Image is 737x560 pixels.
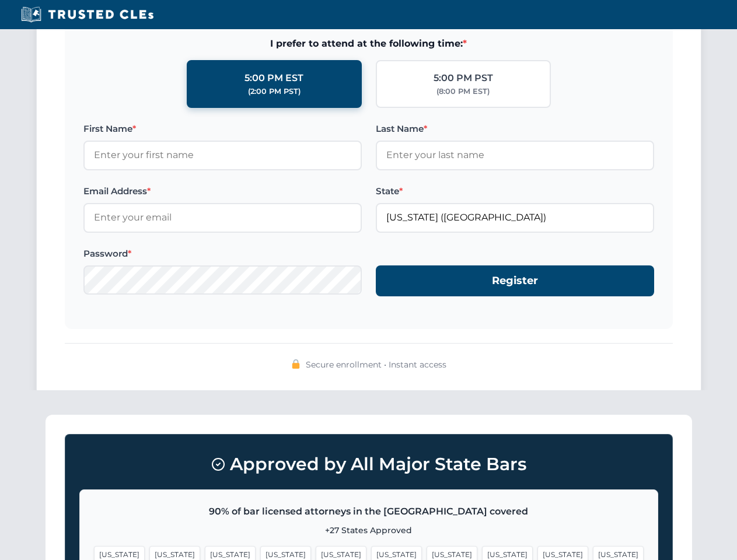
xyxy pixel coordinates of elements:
[83,141,362,170] input: Enter your first name
[18,6,157,23] img: Trusted CLEs
[376,184,654,198] label: State
[248,86,301,97] div: (2:00 PM PST)
[376,122,654,136] label: Last Name
[94,524,644,537] p: +27 States Approved
[376,203,654,232] input: Florida (FL)
[94,504,644,519] p: 90% of bar licensed attorneys in the [GEOGRAPHIC_DATA] covered
[83,247,362,261] label: Password
[306,358,446,371] span: Secure enrollment • Instant access
[291,359,301,369] img: 🔒
[83,184,362,198] label: Email Address
[244,71,303,86] div: 5:00 PM EST
[436,86,490,97] div: (8:00 PM EST)
[79,449,658,480] h3: Approved by All Major State Bars
[83,122,362,136] label: First Name
[83,203,362,232] input: Enter your email
[83,36,654,51] span: I prefer to attend at the following time:
[376,265,654,296] button: Register
[376,141,654,170] input: Enter your last name
[434,71,493,86] div: 5:00 PM PST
